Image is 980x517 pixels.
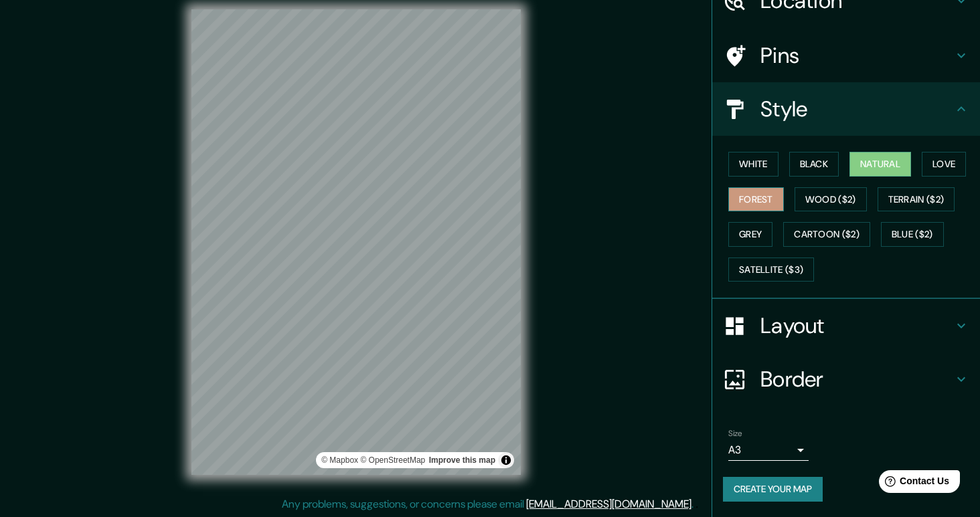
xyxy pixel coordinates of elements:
button: Blue ($2) [881,222,944,247]
h4: Border [760,366,953,393]
label: Size [728,428,742,439]
button: Love [922,152,966,177]
button: Grey [728,222,772,247]
iframe: Help widget launcher [861,465,965,502]
button: Cartoon ($2) [783,222,870,247]
button: Satellite ($3) [728,257,814,282]
div: A3 [728,439,809,461]
div: Pins [712,29,980,82]
div: Layout [712,299,980,352]
canvas: Map [191,9,521,475]
button: Natural [849,152,911,177]
a: Map feedback [429,455,495,465]
div: . [693,496,696,512]
button: Black [789,152,839,177]
div: Border [712,352,980,406]
div: Style [712,82,980,136]
h4: Pins [760,42,953,69]
a: [EMAIL_ADDRESS][DOMAIN_NAME] [526,497,691,511]
a: Mapbox [321,455,358,465]
a: OpenStreetMap [360,455,425,465]
button: White [728,152,779,177]
button: Create your map [723,477,823,502]
h4: Style [760,96,953,122]
button: Terrain ($2) [878,187,955,212]
div: . [696,496,698,512]
button: Toggle attribution [498,452,514,468]
button: Forest [728,187,784,212]
h4: Layout [760,312,953,339]
button: Wood ($2) [795,187,867,212]
p: Any problems, suggestions, or concerns please email . [282,496,693,512]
